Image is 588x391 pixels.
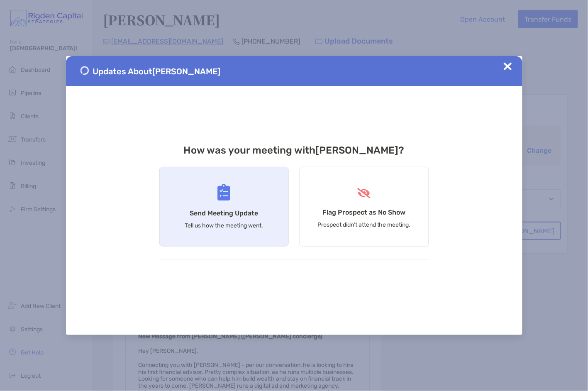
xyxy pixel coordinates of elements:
h3: How was your meeting with [PERSON_NAME] ? [159,144,429,156]
img: Send Meeting Update 1 [81,66,89,75]
h4: Send Meeting Update [190,209,258,217]
span: Updates About [PERSON_NAME] [93,66,221,76]
h4: Flag Prospect as No Show [323,208,406,216]
img: Flag Prospect as No Show [356,188,372,198]
img: Close Updates Zoe [504,62,512,71]
p: Tell us how the meeting went. [185,222,263,229]
img: Send Meeting Update [217,184,230,201]
p: Prospect didn’t attend the meeting. [317,221,411,228]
